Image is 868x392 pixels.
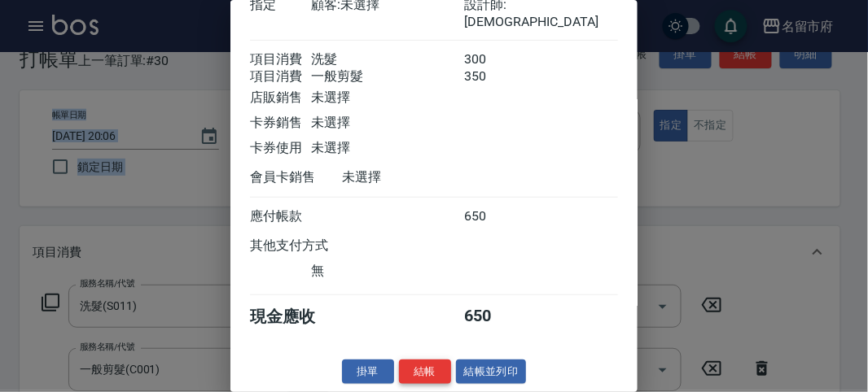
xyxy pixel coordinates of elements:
[399,359,451,385] button: 結帳
[311,89,464,107] div: 未選擇
[465,68,526,85] div: 350
[250,306,342,328] div: 現金應收
[311,51,464,68] div: 洗髮
[465,51,526,68] div: 300
[311,263,464,280] div: 無
[456,359,527,385] button: 結帳並列印
[250,51,311,68] div: 項目消費
[250,68,311,85] div: 項目消費
[250,89,311,107] div: 店販銷售
[250,115,311,132] div: 卡券銷售
[311,140,464,157] div: 未選擇
[250,237,373,255] div: 其他支付方式
[250,208,311,225] div: 應付帳款
[250,140,311,157] div: 卡券使用
[465,306,526,328] div: 650
[311,115,464,132] div: 未選擇
[342,169,495,186] div: 未選擇
[311,68,464,85] div: 一般剪髮
[342,359,394,385] button: 掛單
[250,169,342,186] div: 會員卡銷售
[465,208,526,225] div: 650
